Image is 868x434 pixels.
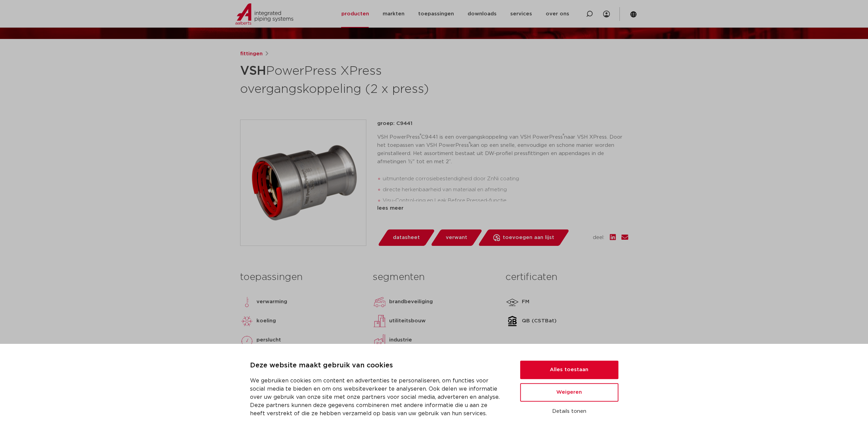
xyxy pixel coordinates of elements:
p: VSH PowerPress C9441 is een overgangskoppeling van VSH PowerPress naar VSH XPress. Door het toepa... [377,133,628,166]
p: QB (CSTBat) [522,317,557,325]
img: FM [505,295,519,309]
sup: ® [563,134,564,137]
button: Weigeren [520,383,618,402]
span: verwant [446,232,467,243]
p: verwarming [256,298,287,306]
sup: ® [469,142,470,145]
img: QB (CSTBat) [505,314,519,328]
p: industrie [389,336,412,344]
img: koeling [240,314,254,328]
img: industrie [373,333,386,347]
span: toevoegen aan lijst [503,232,554,243]
p: We gebruiken cookies om content en advertenties te personaliseren, om functies voor social media ... [250,377,504,418]
img: brandbeveiliging [373,295,386,309]
img: Product Image for VSH PowerPress XPress overgangskoppeling (2 x press) [240,120,366,246]
li: uitmuntende corrosiebestendigheid door ZnNi coating [383,173,628,184]
h3: toepassingen [240,270,363,284]
button: Alles toestaan [520,361,618,379]
img: verwarming [240,295,254,309]
a: fittingen [240,50,263,58]
p: brandbeveiliging [389,298,433,306]
strong: VSH [240,65,266,77]
button: Details tonen [520,406,618,417]
h3: certificaten [505,270,628,284]
img: utiliteitsbouw [373,314,386,328]
h3: segmenten [373,270,495,284]
span: datasheet [393,232,420,243]
p: utiliteitsbouw [389,317,426,325]
p: Deze website maakt gebruik van cookies [250,360,504,371]
li: Visu-Control-ring en Leak Before Pressed-functie [383,195,628,206]
div: lees meer [377,204,628,212]
a: verwant [430,229,483,246]
p: groep: C9441 [377,120,628,128]
img: perslucht [240,333,254,347]
h1: PowerPress XPress overgangskoppeling (2 x press) [240,61,496,98]
p: perslucht [256,336,281,344]
span: deel: [593,234,604,242]
p: FM [522,298,529,306]
p: koeling [256,317,276,325]
sup: ® [420,134,421,137]
a: datasheet [377,229,435,246]
li: directe herkenbaarheid van materiaal en afmeting [383,184,628,195]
